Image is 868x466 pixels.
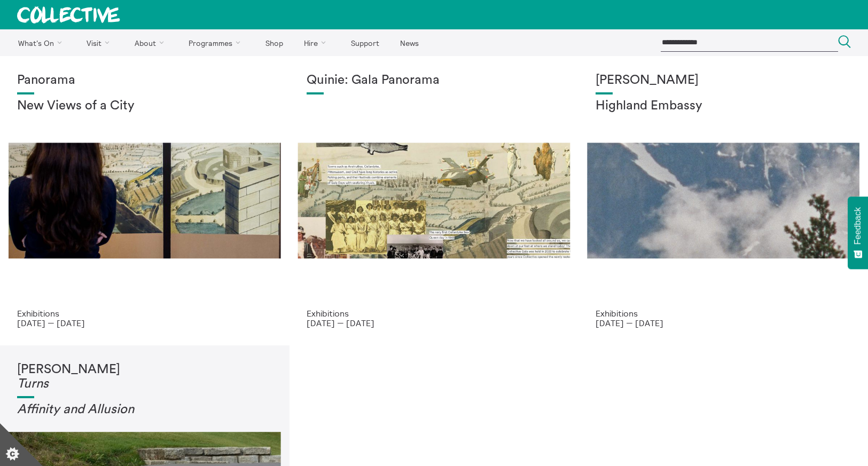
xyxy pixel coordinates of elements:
[120,403,134,416] em: on
[77,29,123,56] a: Visit
[307,73,562,88] h1: Quinie: Gala Panorama
[290,56,579,345] a: Josie Vallely Quinie: Gala Panorama Exhibitions [DATE] — [DATE]
[596,99,851,114] h2: Highland Embassy
[17,318,272,328] p: [DATE] — [DATE]
[256,29,292,56] a: Shop
[17,99,272,114] h2: New Views of a City
[179,29,254,56] a: Programmes
[17,362,272,392] h1: [PERSON_NAME]
[307,318,562,328] p: [DATE] — [DATE]
[848,196,868,269] button: Feedback - Show survey
[307,309,562,318] p: Exhibitions
[125,29,177,56] a: About
[295,29,340,56] a: Hire
[390,29,428,56] a: News
[17,309,272,318] p: Exhibitions
[578,56,868,345] a: Solar wheels 17 [PERSON_NAME] Highland Embassy Exhibitions [DATE] — [DATE]
[9,29,75,56] a: What's On
[17,403,120,416] em: Affinity and Allusi
[17,377,49,390] em: Turns
[853,207,863,244] span: Feedback
[17,73,272,88] h1: Panorama
[341,29,388,56] a: Support
[596,73,851,88] h1: [PERSON_NAME]
[596,318,851,328] p: [DATE] — [DATE]
[596,309,851,318] p: Exhibitions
